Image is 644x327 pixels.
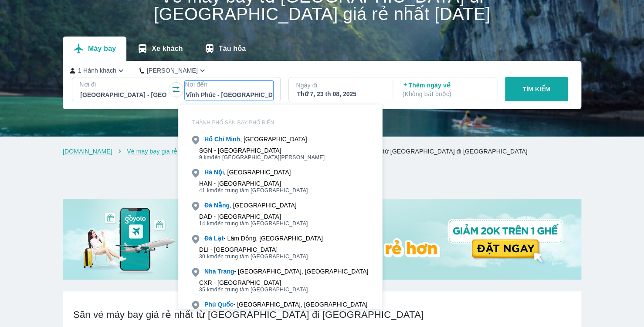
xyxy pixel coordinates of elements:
button: 1 Hành khách [70,66,125,75]
div: - [GEOGRAPHIC_DATA], [GEOGRAPHIC_DATA] [204,267,368,276]
div: DLI - [GEOGRAPHIC_DATA] [199,246,308,253]
p: Ngày đi [296,81,384,90]
button: [PERSON_NAME] [139,66,207,75]
b: Đà [204,235,212,242]
div: SGN - [GEOGRAPHIC_DATA] [199,147,325,154]
b: Hồ [204,136,213,143]
p: Nơi đi [79,80,167,89]
div: HAN - [GEOGRAPHIC_DATA] [199,180,308,187]
p: Thêm ngày về [402,81,488,98]
span: 35 km [199,287,214,293]
b: Nha [204,268,216,275]
p: ( Không bắt buộc ) [402,90,488,98]
p: Nơi đến [185,80,273,89]
b: Chí [214,136,224,143]
span: 14 km [199,220,214,227]
b: Đà [204,202,212,209]
a: [DOMAIN_NAME] [63,148,112,155]
h2: Săn vé máy bay giá rẻ nhất từ [GEOGRAPHIC_DATA] đi [GEOGRAPHIC_DATA] [73,309,571,321]
div: - [GEOGRAPHIC_DATA], [GEOGRAPHIC_DATA] [204,300,367,309]
span: đến trung tâm [GEOGRAPHIC_DATA] [199,253,308,260]
b: Phú [204,301,216,308]
div: CXR - [GEOGRAPHIC_DATA] [199,279,308,286]
span: đến [GEOGRAPHIC_DATA][PERSON_NAME] [199,154,325,161]
a: Vé máy bay giá rẻ từ [GEOGRAPHIC_DATA] đi [GEOGRAPHIC_DATA] [330,148,528,155]
b: Trang [217,268,234,275]
span: đến trung tâm [GEOGRAPHIC_DATA] [199,187,308,194]
b: Hà [204,169,212,176]
b: Quốc [217,301,233,308]
p: Máy bay [88,44,116,53]
b: Lạt [214,235,224,242]
p: TÌM KIẾM [522,85,550,93]
p: Tàu hỏa [219,44,246,53]
p: [PERSON_NAME] [147,66,198,75]
div: transportation tabs [63,37,256,61]
b: Minh [226,136,240,143]
h2: Chương trình giảm giá [67,166,581,182]
a: Vé máy bay giá rẻ [127,148,177,155]
p: THÀNH PHỐ SÂN BAY PHỔ BIẾN [185,119,375,126]
div: , [GEOGRAPHIC_DATA] [204,135,307,143]
div: , [GEOGRAPHIC_DATA] [204,168,291,177]
span: 9 km [199,154,211,160]
span: 41 km [199,187,214,194]
b: Nội [214,169,224,176]
img: banner-home [63,199,581,280]
div: DAD - [GEOGRAPHIC_DATA] [199,213,308,220]
span: đến trung tâm [GEOGRAPHIC_DATA] [199,286,308,293]
nav: breadcrumb [63,147,581,156]
button: TÌM KIẾM [505,77,568,101]
p: 1 Hành khách [78,66,116,75]
b: Nẵng [214,202,230,209]
span: đến trung tâm [GEOGRAPHIC_DATA] [199,220,308,227]
div: - Lâm Đồng, [GEOGRAPHIC_DATA] [204,234,323,243]
div: , [GEOGRAPHIC_DATA] [204,201,297,210]
span: 30 km [199,254,214,260]
p: Xe khách [152,44,183,53]
div: Thứ 7, 23 th 08, 2025 [297,90,383,98]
